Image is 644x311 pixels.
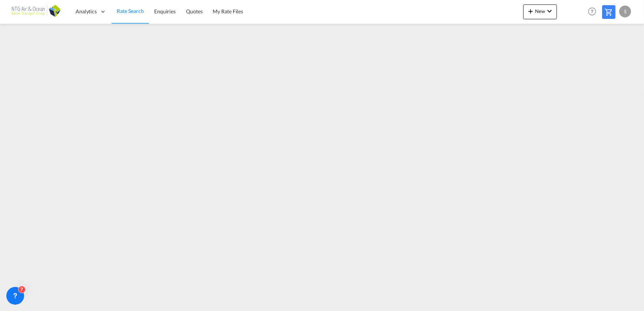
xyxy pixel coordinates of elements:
button: icon-plus 400-fgNewicon-chevron-down [523,4,557,19]
span: Help [586,5,598,18]
span: Enquiries [154,8,176,14]
div: S [619,6,631,17]
span: Rate Search [117,8,144,14]
span: New [526,8,554,14]
img: af31b1c0b01f11ecbc353f8e72265e29.png [11,3,61,20]
md-icon: icon-plus 400-fg [526,7,535,16]
div: Help [586,5,602,19]
span: Analytics [76,8,97,15]
span: Quotes [186,8,202,14]
md-icon: icon-chevron-down [545,7,554,16]
span: My Rate Files [213,8,243,14]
